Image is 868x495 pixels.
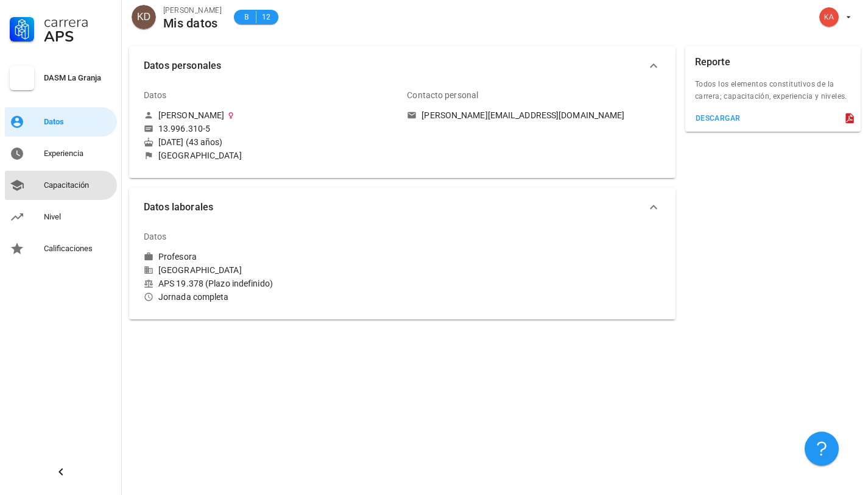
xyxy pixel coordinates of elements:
div: Reporte [695,46,730,78]
div: Datos [44,117,112,127]
div: [PERSON_NAME] [158,110,224,121]
span: Datos laborales [144,199,646,216]
div: DASM La Granja [44,73,112,83]
span: Datos personales [144,57,646,74]
div: Calificaciones [44,244,112,254]
button: Datos laborales [129,188,676,227]
div: descargar [695,114,741,123]
div: [GEOGRAPHIC_DATA] [144,265,397,276]
div: Capacitación [44,180,112,190]
div: [DATE] (43 años) [144,137,397,148]
div: Experiencia [44,149,112,158]
span: KD [137,5,150,29]
div: Profesora [158,251,197,262]
button: descargar [690,110,746,127]
a: Capacitación [5,171,117,200]
div: APS [44,29,112,44]
a: Calificaciones [5,234,117,263]
div: Jornada completa [144,291,397,302]
div: 13.996.310-5 [158,123,210,134]
div: Datos [144,222,167,251]
div: [GEOGRAPHIC_DATA] [158,150,242,161]
div: avatar [132,5,156,29]
a: Nivel [5,202,117,232]
a: Datos [5,107,117,137]
div: Carrera [44,15,112,29]
a: Experiencia [5,139,117,168]
a: [PERSON_NAME][EMAIL_ADDRESS][DOMAIN_NAME] [407,110,660,121]
span: 12 [261,11,271,23]
div: [PERSON_NAME] [163,4,222,16]
div: avatar [819,7,839,27]
div: Datos [144,80,167,110]
button: Datos personales [129,46,676,85]
div: APS 19.378 (Plazo indefinido) [144,278,397,289]
div: [PERSON_NAME][EMAIL_ADDRESS][DOMAIN_NAME] [422,110,624,121]
div: Contacto personal [407,80,478,110]
div: Todos los elementos constitutivos de la carrera; capacitación, experiencia y niveles. [685,78,861,110]
span: B [241,11,251,23]
div: Mis datos [163,16,222,30]
div: Nivel [44,212,112,222]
